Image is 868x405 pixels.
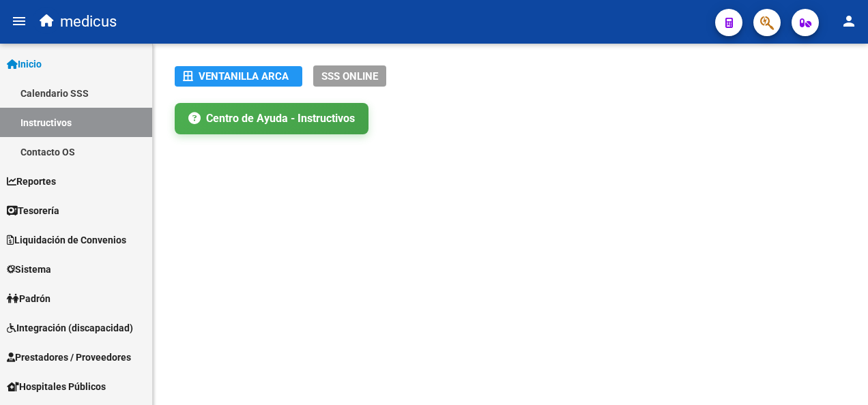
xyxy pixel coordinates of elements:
span: SSS ONLINE [321,70,378,82]
mat-icon: menu [11,13,27,29]
span: Integración (discapacidad) [7,320,133,335]
span: medicus [60,7,117,37]
div: Ventanilla ARCA [183,66,294,87]
button: SSS ONLINE [313,65,386,87]
span: Hospitales Públicos [7,379,106,394]
a: Centro de Ayuda - Instructivos [175,103,368,134]
span: Sistema [7,262,51,277]
span: Reportes [7,174,56,189]
span: Prestadores / Proveedores [7,350,131,365]
span: Tesorería [7,203,59,218]
mat-icon: person [841,13,857,29]
button: Ventanilla ARCA [175,66,302,87]
span: Inicio [7,57,42,72]
span: Liquidación de Convenios [7,232,126,247]
span: Padrón [7,291,50,306]
iframe: Intercom live chat [822,359,854,391]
